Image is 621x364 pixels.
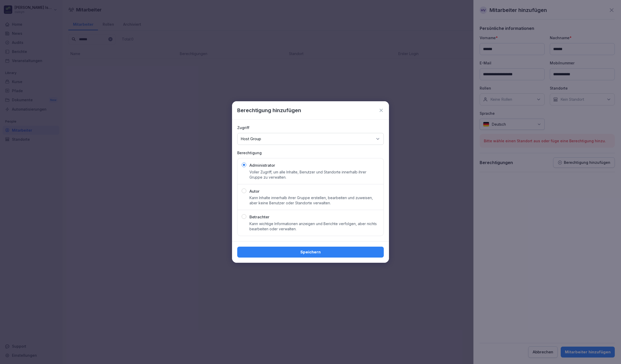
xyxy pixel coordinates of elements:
button: Speichern [237,247,384,258]
div: Speichern [241,249,380,255]
p: Zugriff [237,125,384,130]
p: Berechtigung [237,150,384,156]
p: Autor [249,188,260,194]
p: Host Group [241,136,261,141]
p: Voller Zugriff, um alle Inhalte, Benutzer und Standorte innerhalb ihrer Gruppe zu verwalten. [249,170,379,180]
p: Kann Inhalte innerhalb ihrer Gruppe erstellen, bearbeiten und zuweisen, aber keine Benutzer oder ... [249,195,379,206]
p: Kann wichtige Informationen anzeigen und Berichte verfolgen, aber nichts bearbeiten oder verwalten. [249,221,379,232]
p: Betrachter [249,214,269,220]
p: Administrator [249,163,275,168]
p: Berechtigung hinzufügen [237,106,301,114]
